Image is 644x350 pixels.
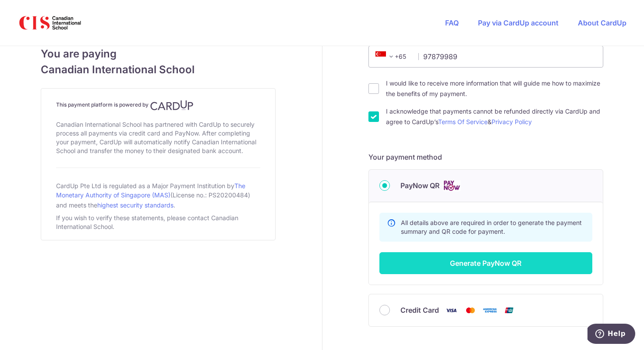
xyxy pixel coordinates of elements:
div: Credit Card Visa Mastercard American Express Union Pay [379,305,592,316]
div: PayNow QR Cards logo [379,180,592,191]
div: Canadian International School has partnered with CardUp to securely process all payments via cred... [56,118,260,157]
h5: Your payment method [368,152,603,162]
img: Mastercard [462,305,479,316]
h4: This payment platform is powered by [56,100,260,111]
img: Visa [442,305,460,316]
img: Cards logo [443,180,460,191]
span: +65 [375,51,396,62]
span: Credit Card [400,305,439,315]
img: Union Pay [500,305,518,316]
a: Pay via CardUp account [478,18,559,27]
span: All details above are required in order to generate the payment summary and QR code for payment. [401,219,582,235]
img: American Express [481,305,499,316]
label: I would like to receive more information that will guide me how to maximize the benefits of my pa... [386,78,603,99]
a: Privacy Policy [492,118,532,125]
div: If you wish to verify these statements, please contact Canadian International School. [56,212,260,233]
span: Canadian International School [41,62,276,78]
a: About CardUp [578,18,626,27]
a: Terms Of Service [438,118,488,125]
a: highest security standards [97,201,173,209]
span: +65 [373,51,412,62]
iframe: Opens a widget where you can find more information [587,324,635,346]
button: Generate PayNow QR [379,252,592,274]
span: PayNow QR [400,180,439,191]
label: I acknowledge that payments cannot be refunded directly via CardUp and agree to CardUp’s & [386,106,603,127]
img: CardUp [150,100,193,111]
div: CardUp Pte Ltd is regulated as a Major Payment Institution by (License no.: PS20200484) and meets... [56,179,260,212]
a: FAQ [445,18,459,27]
span: You are paying [41,46,276,62]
